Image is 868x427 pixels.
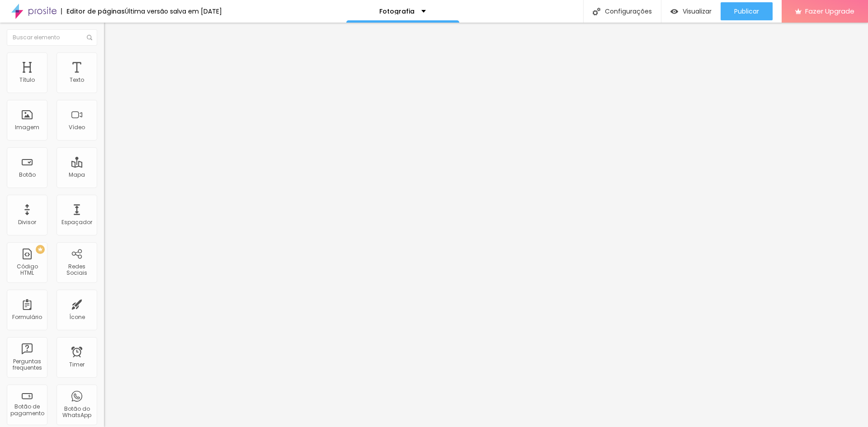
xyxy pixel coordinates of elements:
span: Fazer Upgrade [805,7,854,15]
button: Publicar [721,2,773,20]
img: Icone [593,8,600,15]
div: Última versão salva em [DATE] [125,8,222,14]
img: Icone [87,35,92,40]
div: Vídeo [69,124,85,131]
div: Mapa [69,172,85,178]
div: Redes Sociais [59,263,94,277]
div: Perguntas frequentes [9,358,45,371]
div: Botão do WhatsApp [59,406,94,419]
div: Título [19,77,35,83]
button: Visualizar [661,2,721,20]
div: Botão de pagamento [9,404,45,417]
input: Buscar elemento [7,29,97,46]
p: Fotografia [379,8,415,14]
span: Visualizar [683,8,712,15]
div: Divisor [18,219,36,225]
div: Código HTML [9,263,45,277]
div: Imagem [15,124,39,131]
div: Botão [19,172,36,178]
div: Timer [69,361,85,368]
div: Ícone [69,314,85,320]
div: Editor de páginas [61,8,125,14]
div: Espaçador [61,219,92,225]
span: Publicar [734,8,759,15]
div: Formulário [12,314,42,320]
div: Texto [70,77,84,83]
img: view-1.svg [670,8,678,15]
